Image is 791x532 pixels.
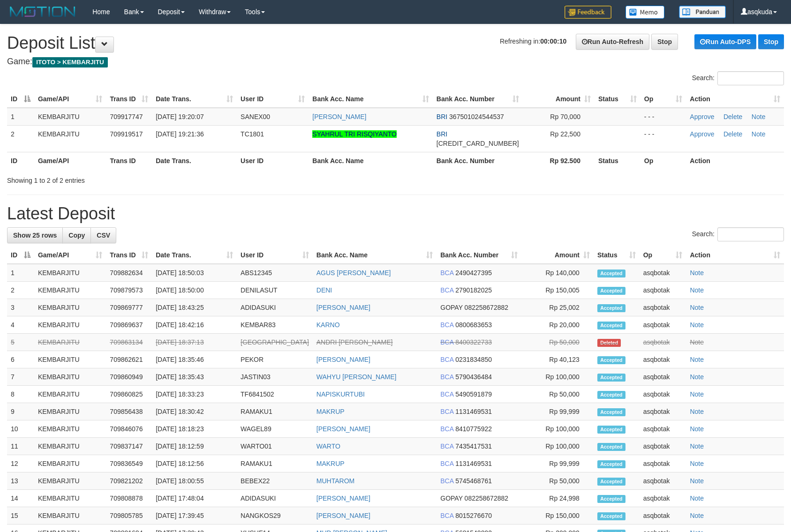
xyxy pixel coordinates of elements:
[521,438,593,455] td: Rp 100,000
[152,438,237,455] td: [DATE] 18:12:59
[152,403,237,420] td: [DATE] 18:30:42
[597,426,625,434] span: Accepted
[7,204,784,223] h1: Latest Deposit
[521,247,593,264] th: Amount: activate to sort column ascending
[521,386,593,403] td: Rp 50,000
[34,282,106,299] td: KEMBARJITU
[521,282,593,299] td: Rp 150,005
[433,152,523,169] th: Bank Acc. Number
[106,90,152,108] th: Trans ID: activate to sort column ascending
[156,130,203,138] span: [DATE] 19:21:36
[437,113,447,120] span: BRI
[237,490,313,507] td: ADIDASUKI
[455,338,492,346] span: Copy 8400322733 to clipboard
[34,152,106,169] th: Game/API
[521,316,593,334] td: Rp 20,000
[690,113,714,120] a: Approve
[440,477,453,485] span: BCA
[316,460,345,467] a: MAKRUP
[97,232,110,239] span: CSV
[152,368,237,386] td: [DATE] 18:35:43
[440,286,453,294] span: BCA
[440,269,453,277] span: BCA
[7,438,34,455] td: 11
[690,408,704,415] a: Note
[237,455,313,472] td: RAMAKU1
[106,368,152,386] td: 709860949
[34,472,106,490] td: KEMBARJITU
[640,351,686,368] td: asqbotak
[316,442,340,450] a: WARTO
[640,368,686,386] td: asqbotak
[640,247,686,264] th: Op: activate to sort column ascending
[90,227,116,243] a: CSV
[237,438,313,455] td: WARTO01
[440,373,453,381] span: BCA
[640,403,686,420] td: asqbotak
[7,420,34,438] td: 10
[521,403,593,420] td: Rp 99,999
[312,113,366,120] a: [PERSON_NAME]
[68,232,85,239] span: Copy
[237,386,313,403] td: TF6841502
[106,386,152,403] td: 709860825
[62,227,91,243] a: Copy
[752,113,766,120] a: Note
[690,338,704,346] a: Note
[34,368,106,386] td: KEMBARJITU
[152,316,237,334] td: [DATE] 18:42:16
[640,507,686,525] td: asqbotak
[237,152,309,169] th: User ID
[34,455,106,472] td: KEMBARJITU
[690,130,714,138] a: Approve
[106,403,152,420] td: 709856438
[597,443,625,451] span: Accepted
[34,351,106,368] td: KEMBARJITU
[316,321,340,329] a: KARNO
[7,57,784,67] h4: Game:
[440,425,453,433] span: BCA
[521,351,593,368] td: Rp 40,123
[440,304,462,311] span: GOPAY
[237,403,313,420] td: RAMAKU1
[237,316,313,334] td: KEMBAR83
[7,351,34,368] td: 6
[237,472,313,490] td: BEBEX22
[690,321,704,329] a: Note
[640,282,686,299] td: asqbotak
[106,247,152,264] th: Trans ID: activate to sort column ascending
[694,34,756,49] a: Run Auto-DPS
[455,442,492,450] span: Copy 7435417531 to clipboard
[690,495,704,502] a: Note
[640,152,686,169] th: Op
[316,425,370,433] a: [PERSON_NAME]
[152,420,237,438] td: [DATE] 18:18:23
[640,420,686,438] td: asqbotak
[679,6,726,18] img: panduan.png
[237,299,313,316] td: ADIDASUKI
[440,390,453,398] span: BCA
[34,438,106,455] td: KEMBARJITU
[597,304,625,312] span: Accepted
[152,299,237,316] td: [DATE] 18:43:25
[316,390,365,398] a: NAPISKURTUBI
[106,507,152,525] td: 709805785
[521,299,593,316] td: Rp 25,002
[690,286,704,294] a: Note
[717,227,784,241] input: Search:
[625,6,665,19] img: Button%20Memo.svg
[316,373,397,381] a: WAHYU [PERSON_NAME]
[237,334,313,351] td: [GEOGRAPHIC_DATA]
[690,425,704,433] a: Note
[7,125,34,152] td: 2
[316,356,370,363] a: [PERSON_NAME]
[597,287,625,295] span: Accepted
[7,34,784,52] h1: Deposit List
[309,152,433,169] th: Bank Acc. Name
[723,130,742,138] a: Delete
[455,425,492,433] span: Copy 8410775922 to clipboard
[449,113,504,120] span: Copy 367501024544537 to clipboard
[437,247,521,264] th: Bank Acc. Number: activate to sort column ascending
[237,507,313,525] td: NANGKOS29
[597,512,625,520] span: Accepted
